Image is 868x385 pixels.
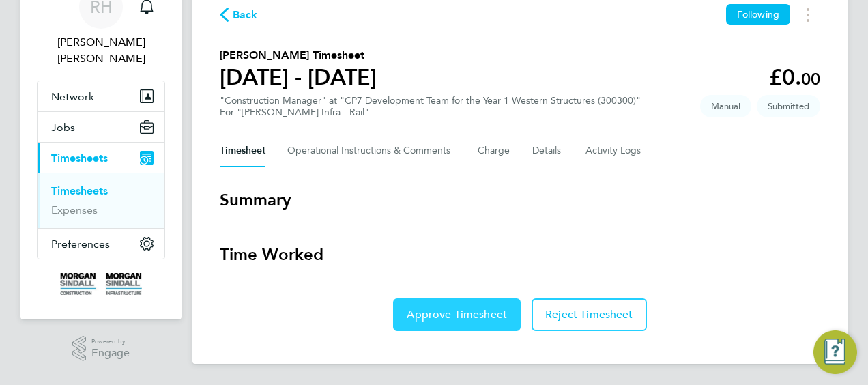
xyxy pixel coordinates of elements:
[60,273,142,295] img: morgansindall-logo-retina.png
[532,298,647,331] button: Reject Timesheet
[700,95,751,117] span: This timesheet was manually created.
[545,308,633,322] span: Reject Timesheet
[220,244,820,266] h3: Time Worked
[51,152,108,165] span: Timesheets
[220,189,820,211] h3: Summary
[478,134,510,167] button: Charge
[220,134,265,167] button: Timesheet
[220,95,641,118] div: "Construction Manager" at "CP7 Development Team for the Year 1 Western Structures (300300)"
[91,336,130,347] span: Powered by
[38,143,164,173] button: Timesheets
[37,34,165,67] span: Rob Harry
[757,95,820,117] span: This timesheet is Submitted.
[407,308,507,322] span: Approve Timesheet
[813,330,857,374] button: Engage Resource Center
[220,63,377,91] h1: [DATE] - [DATE]
[37,273,165,295] a: Go to home page
[38,229,164,259] button: Preferences
[51,184,108,197] a: Timesheets
[51,90,94,103] span: Network
[233,7,258,23] span: Back
[38,112,164,142] button: Jobs
[51,238,110,251] span: Preferences
[801,69,820,89] span: 00
[91,347,130,359] span: Engage
[726,4,790,25] button: Following
[737,8,779,20] span: Following
[220,189,820,331] section: Timesheet
[38,81,164,111] button: Network
[585,134,643,167] button: Activity Logs
[393,298,521,331] button: Approve Timesheet
[220,6,258,23] button: Back
[532,134,564,167] button: Details
[769,64,820,90] app-decimal: £0.
[51,121,75,134] span: Jobs
[51,203,98,216] a: Expenses
[220,47,377,63] h2: [PERSON_NAME] Timesheet
[220,106,641,118] div: For "[PERSON_NAME] Infra - Rail"
[287,134,456,167] button: Operational Instructions & Comments
[796,4,820,25] button: Timesheets Menu
[72,336,130,362] a: Powered byEngage
[38,173,164,228] div: Timesheets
